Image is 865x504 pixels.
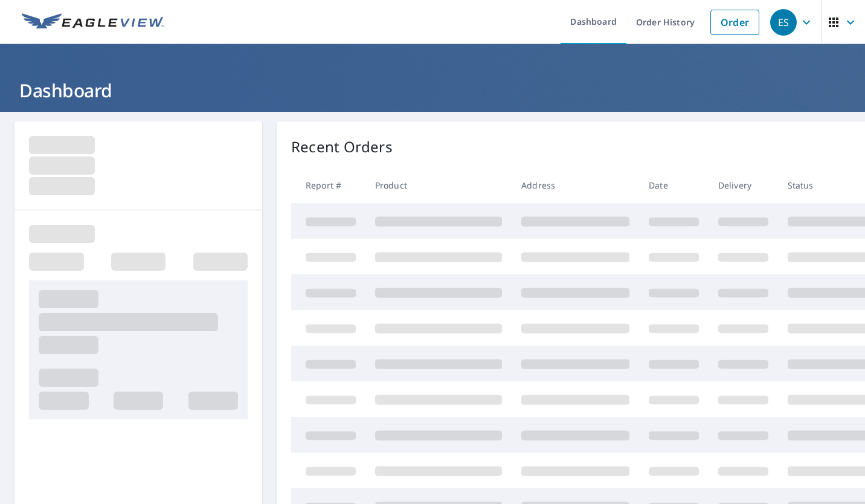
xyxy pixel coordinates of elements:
[291,136,393,158] p: Recent Orders
[770,9,797,36] div: ES
[22,13,164,31] img: EV Logo
[710,10,759,35] a: Order
[365,167,512,203] th: Product
[512,167,639,203] th: Address
[639,167,709,203] th: Date
[14,78,851,103] h1: Dashboard
[709,167,778,203] th: Delivery
[291,167,365,203] th: Report #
